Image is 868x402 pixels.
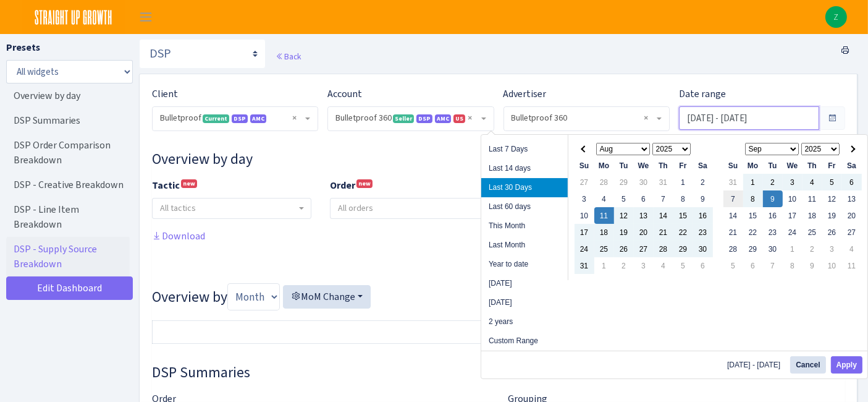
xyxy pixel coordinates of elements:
td: 3 [634,257,654,274]
td: 1 [743,174,763,190]
button: Cancel [790,356,825,374]
li: Last Month [481,236,568,255]
li: Last 30 Days [481,178,568,197]
td: 31 [654,174,673,190]
td: 12 [614,207,634,224]
td: 17 [783,207,803,224]
button: Apply [831,356,862,374]
span: Bulletproof <span class="badge badge-success">Current</span><span class="badge badge-primary">DSP... [160,112,303,124]
th: Fr [673,157,693,174]
td: 29 [743,241,763,257]
th: Sa [842,157,862,174]
td: 16 [763,207,783,224]
td: 22 [673,224,693,241]
th: Su [575,157,594,174]
td: 1 [783,241,803,257]
td: 31 [723,174,743,190]
span: DSP [416,114,432,123]
th: Tu [763,157,783,174]
sup: new [356,179,373,188]
td: 28 [594,174,614,190]
td: 2 [763,174,783,190]
td: 21 [723,224,743,241]
td: 30 [634,174,654,190]
b: Tactic [152,179,180,192]
td: 10 [783,190,803,207]
th: We [634,157,654,174]
li: [DATE] [481,274,568,293]
td: 21 [654,224,673,241]
td: 30 [763,241,783,257]
span: Current [203,114,229,123]
a: Download [152,229,205,242]
img: Zach Belous [825,6,847,28]
td: 6 [634,190,654,207]
label: Advertiser [504,87,547,101]
td: 7 [654,190,673,207]
span: [DATE] - [DATE] [727,361,785,369]
td: 24 [575,241,594,257]
td: 31 [575,257,594,274]
a: DSP - Line Item Breakdown [6,197,130,237]
td: 29 [614,174,634,190]
input: All orders [331,199,549,218]
td: 19 [822,207,842,224]
a: DSP - Supply Source Breakdown [6,237,130,276]
td: 8 [673,190,693,207]
td: 9 [693,190,713,207]
td: 20 [634,224,654,241]
td: 6 [743,257,763,274]
td: 4 [654,257,673,274]
th: Su [723,157,743,174]
th: Th [803,157,822,174]
span: Seller [393,114,414,123]
span: Bulletproof 360 <span class="badge badge-success">Seller</span><span class="badge badge-primary">... [335,112,478,124]
span: DSP [232,114,248,123]
a: DSP Summaries [6,108,130,133]
td: 23 [693,224,713,241]
td: 12 [822,190,842,207]
h3: Widget #37 [152,364,845,382]
td: 4 [594,190,614,207]
span: Bulletproof <span class="badge badge-success">Current</span><span class="badge badge-primary">DSP... [153,107,318,130]
a: Back [276,51,301,62]
span: Bulletproof 360 <span class="badge badge-success">Seller</span><span class="badge badge-primary">... [328,107,493,130]
li: [DATE] [481,293,568,312]
td: 3 [783,174,803,190]
td: 5 [614,190,634,207]
td: 4 [842,241,862,257]
td: 27 [575,174,594,190]
td: 29 [673,241,693,257]
th: Sa [693,157,713,174]
td: 7 [723,190,743,207]
span: Amazon Marketing Cloud [435,114,451,123]
a: Overview by day [6,83,130,108]
td: 6 [693,257,713,274]
th: We [783,157,803,174]
td: 8 [783,257,803,274]
td: 27 [634,241,654,257]
td: 5 [822,174,842,190]
td: 26 [614,241,634,257]
a: Z [825,6,847,28]
td: 5 [673,257,693,274]
td: 26 [822,224,842,241]
h3: Overview by [152,283,845,310]
th: Mo [743,157,763,174]
td: 14 [654,207,673,224]
span: Bulletproof 360 [512,112,654,124]
span: All tactics [160,202,196,214]
td: 2 [614,257,634,274]
td: 16 [693,207,713,224]
button: Toggle navigation [130,7,161,27]
h3: Widget #10 [152,150,845,168]
td: 3 [822,241,842,257]
td: 15 [673,207,693,224]
td: 11 [594,207,614,224]
td: 17 [575,224,594,241]
td: 4 [803,174,822,190]
li: 2 years [481,312,568,331]
td: 11 [842,257,862,274]
td: 24 [783,224,803,241]
button: MoM Change [283,285,371,309]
